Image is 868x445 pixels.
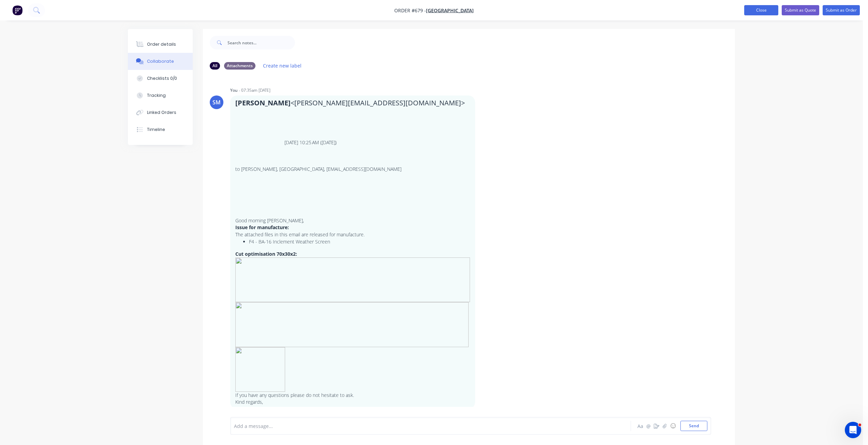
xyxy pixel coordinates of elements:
[147,41,176,47] div: Order details
[235,224,289,231] strong: Issue for manufacture:
[147,92,166,99] div: Tracking
[636,422,644,430] button: Aa
[394,7,426,14] span: Order #679 -
[235,121,284,165] img: Attachments
[212,98,221,106] div: SM
[680,421,707,431] button: Send
[147,109,176,116] div: Linked Orders
[227,36,295,49] input: Search notes...
[128,87,193,104] button: Tracking
[128,36,193,53] button: Order details
[845,422,861,438] iframe: Intercom live chat
[426,7,474,14] a: [GEOGRAPHIC_DATA]
[128,104,193,121] button: Linked Orders
[235,98,291,107] strong: [PERSON_NAME]
[235,173,284,217] img: cleardot.gif
[782,5,819,15] button: Submit as Quote
[230,87,237,93] div: You
[128,121,193,138] button: Timeline
[12,5,23,15] img: Factory
[235,251,297,257] strong: Cut optimisation 70x30x2:
[239,87,270,93] div: - 07:35am [DATE]
[128,70,193,87] button: Checklists 0/0
[147,127,165,133] div: Timeline
[235,166,470,173] p: to [PERSON_NAME], [GEOGRAPHIC_DATA], [EMAIL_ADDRESS][DOMAIN_NAME]
[823,5,860,15] button: Submit as Order
[644,422,652,430] button: @
[235,257,470,302] img: 0
[210,62,220,70] div: All
[147,58,174,64] div: Collaborate
[669,422,677,430] button: ☺
[249,238,470,245] li: F4 - BA-16 Inclement Weather Screen
[235,399,470,405] p: Kind regards,
[744,5,778,15] button: Close
[224,62,255,70] div: Attachments
[235,217,470,224] p: Good morning [PERSON_NAME],
[235,392,470,399] p: If you have any questions please do not hesitate to ask.
[260,61,305,70] button: Create new label
[147,75,177,81] div: Checklists 0/0
[235,347,285,392] img: 0
[235,121,470,165] p: [DATE] 10:25 AM ([DATE])
[235,99,470,107] h3: <[PERSON_NAME][EMAIL_ADDRESS][DOMAIN_NAME]>
[235,302,469,347] img: 0
[235,231,470,238] p: The attached files in this email are released for manufacture.
[128,53,193,70] button: Collaborate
